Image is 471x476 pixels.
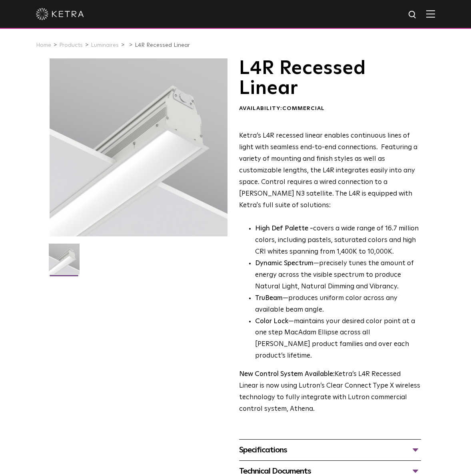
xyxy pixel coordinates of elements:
[255,293,421,316] li: —produces uniform color across any available beam angle.
[255,225,313,232] strong: High Def Palette -
[59,42,83,48] a: Products
[255,223,421,258] p: covers a wide range of 16.7 million colors, including pastels, saturated colors and high CRI whit...
[239,105,421,113] div: Availability:
[239,369,421,415] p: Ketra’s L4R Recessed Linear is now using Lutron’s Clear Connect Type X wireless technology to ful...
[239,371,335,378] strong: New Control System Available:
[36,8,84,20] img: ketra-logo-2019-white
[255,295,283,302] strong: TruBeam
[255,318,288,325] strong: Color Lock
[239,444,421,456] div: Specifications
[255,260,313,267] strong: Dynamic Spectrum
[91,42,119,48] a: Luminaires
[255,258,421,293] li: —precisely tunes the amount of energy across the visible spectrum to produce Natural Light, Natur...
[239,58,421,99] h1: L4R Recessed Linear
[255,316,421,362] li: —maintains your desired color point at a one step MacAdam Ellipse across all [PERSON_NAME] produc...
[426,10,435,18] img: Hamburger%20Nav.svg
[36,42,51,48] a: Home
[239,130,421,211] p: Ketra’s L4R recessed linear enables continuous lines of light with seamless end-to-end connection...
[49,244,80,280] img: L4R-2021-Web-Square
[135,42,190,48] a: L4R Recessed Linear
[408,10,418,20] img: search icon
[282,106,325,111] span: Commercial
